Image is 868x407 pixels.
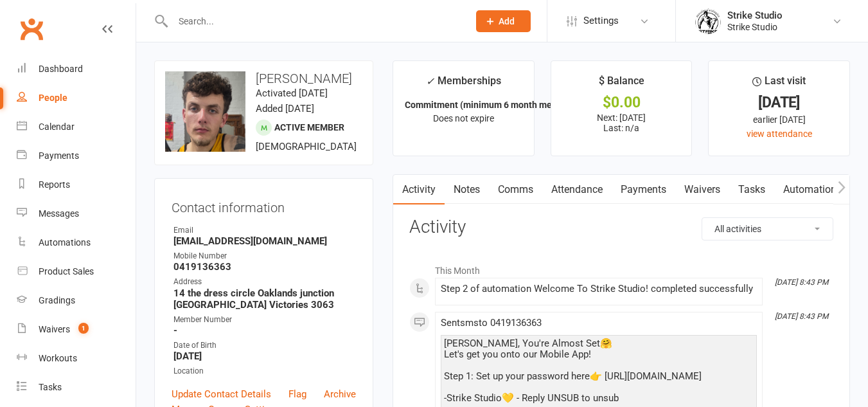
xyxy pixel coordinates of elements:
a: Automations [774,175,851,204]
div: $ Balance [599,73,644,96]
a: Product Sales [17,257,136,286]
span: Active member [274,122,344,132]
div: Mobile Number [173,250,356,262]
h3: Contact information [172,195,356,215]
li: This Month [409,257,833,278]
h3: [PERSON_NAME] [165,71,362,86]
img: image1760434991.png [165,71,245,152]
a: Comms [489,175,542,204]
div: Last visit [752,73,806,96]
i: ✓ [426,75,434,87]
time: Added [DATE] [256,103,314,114]
i: [DATE] 8:43 PM [775,312,828,321]
div: Workouts [39,353,77,363]
strong: [DATE] [173,350,356,362]
strong: [EMAIL_ADDRESS][DOMAIN_NAME] [173,235,356,247]
span: Sent sms to 0419136363 [441,317,542,329]
a: Flag [288,386,306,402]
a: Update Contact Details [172,386,271,402]
div: Address [173,276,356,288]
button: Add [476,10,531,32]
a: Reports [17,170,136,199]
a: Waivers 1 [17,315,136,344]
div: Member Number [173,314,356,326]
div: Memberships [426,73,501,96]
div: [PERSON_NAME], You're Almost Set🤗 Let's get you onto our Mobile App! Step 1: Set up your password... [444,338,754,404]
div: Reports [39,179,70,190]
div: Messages [39,208,79,219]
span: Settings [583,6,619,35]
i: [DATE] 8:43 PM [775,278,828,287]
div: People [39,93,67,103]
a: Automations [17,228,136,257]
div: Waivers [39,324,70,334]
div: Strike Studio [727,10,783,21]
div: Location [173,365,356,377]
h3: Activity [409,217,833,237]
a: Messages [17,199,136,228]
div: Tasks [39,382,62,392]
a: Archive [324,386,356,402]
div: Email [173,224,356,237]
div: Step 2 of automation Welcome To Strike Studio! completed successfully [441,284,757,294]
div: Strike Studio [727,21,783,33]
a: Calendar [17,113,136,141]
img: thumb_image1723780799.png [695,8,721,34]
div: earlier [DATE] [720,113,838,127]
a: Tasks [729,175,774,204]
div: Product Sales [39,266,94,276]
div: Dashboard [39,64,83,74]
a: Gradings [17,286,136,315]
strong: 14 the dress circle Oaklands junction [GEOGRAPHIC_DATA] Victories 3063 [173,287,356,311]
a: Waivers [675,175,729,204]
span: Does not expire [433,113,494,123]
span: Add [499,16,515,26]
div: $0.00 [563,96,680,109]
div: Calendar [39,122,75,132]
a: Payments [17,141,136,170]
span: 1 [78,323,89,334]
span: [DEMOGRAPHIC_DATA] [256,141,357,152]
div: Payments [39,150,79,161]
div: Automations [39,237,91,248]
input: Search... [169,12,459,30]
div: Gradings [39,295,75,305]
a: Notes [445,175,489,204]
strong: 0419136363 [173,261,356,273]
a: Attendance [542,175,612,204]
div: [DATE] [720,96,838,109]
strong: - [173,325,356,336]
div: Date of Birth [173,339,356,352]
strong: Commitment (minimum 6 month membership) Ad... [405,100,614,110]
a: Dashboard [17,55,136,84]
a: view attendance [747,129,812,139]
a: Activity [393,175,445,204]
p: Next: [DATE] Last: n/a [563,113,680,133]
time: Activated [DATE] [256,87,328,99]
a: People [17,84,136,113]
a: Payments [612,175,675,204]
a: Tasks [17,373,136,402]
a: Workouts [17,344,136,373]
a: Clubworx [15,13,48,45]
